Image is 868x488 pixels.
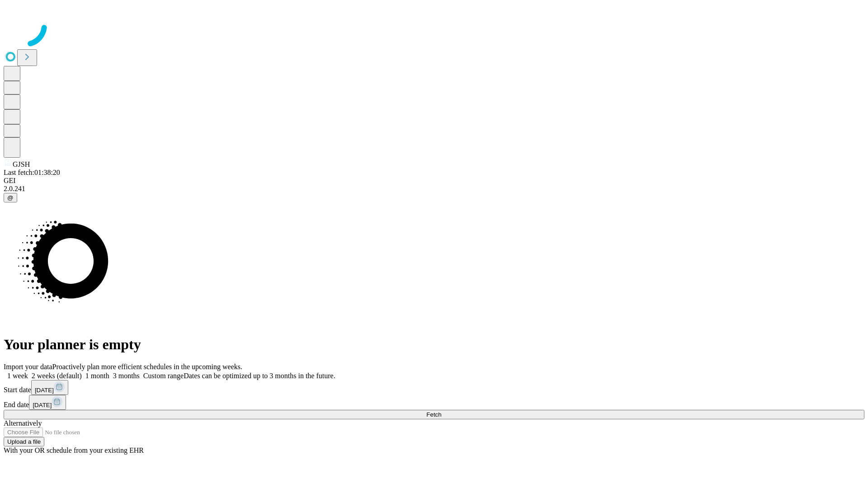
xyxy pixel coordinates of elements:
[4,419,42,427] span: Alternatively
[4,380,864,395] div: Start date
[35,387,54,394] span: [DATE]
[4,410,864,419] button: Fetch
[13,160,30,168] span: GJSH
[32,372,82,380] span: 2 weeks (default)
[4,193,17,202] button: @
[4,446,144,454] span: With your OR schedule from your existing EHR
[29,395,66,410] button: [DATE]
[4,185,864,193] div: 2.0.241
[184,372,335,380] span: Dates can be optimized up to 3 months in the future.
[31,380,68,395] button: [DATE]
[113,372,140,380] span: 3 months
[85,372,109,380] span: 1 month
[426,411,441,418] span: Fetch
[4,177,864,185] div: GEI
[52,363,242,371] span: Proactively plan more efficient schedules in the upcoming weeks.
[7,372,28,380] span: 1 week
[4,169,60,176] span: Last fetch: 01:38:20
[143,372,184,380] span: Custom range
[33,402,52,408] span: [DATE]
[4,336,864,353] h1: Your planner is empty
[4,363,52,371] span: Import your data
[4,395,864,410] div: End date
[4,437,44,446] button: Upload a file
[7,194,14,201] span: @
